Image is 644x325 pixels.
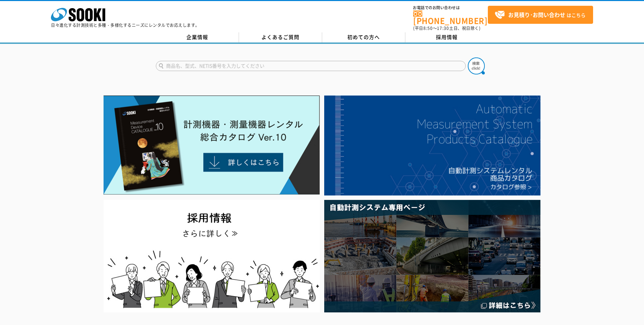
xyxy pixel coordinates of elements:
span: お電話でのお問い合わせは [413,6,488,10]
a: よくあるご質問 [239,32,322,42]
span: 8:50 [423,25,433,31]
a: 企業情報 [156,32,239,42]
input: 商品名、型式、NETIS番号を入力してください [156,61,466,71]
p: 日々進化する計測技術と多種・多様化するニーズにレンタルでお応えします。 [51,23,200,27]
a: お見積り･お問い合わせはこちら [488,6,593,24]
img: 自動計測システムカタログ [324,96,540,195]
img: Catalog Ver10 [104,96,320,195]
a: 初めての方へ [322,32,405,42]
span: 17:30 [437,25,449,31]
span: (平日 ～ 土日、祝日除く) [413,25,480,31]
strong: お見積り･お問い合わせ [508,11,565,19]
img: btn_search.png [468,57,485,74]
img: 自動計測システム専用ページ [324,200,540,312]
img: SOOKI recruit [104,200,320,312]
a: 採用情報 [405,32,489,42]
span: はこちら [495,10,586,20]
a: [PHONE_NUMBER] [413,11,488,24]
span: 初めての方へ [347,33,380,41]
